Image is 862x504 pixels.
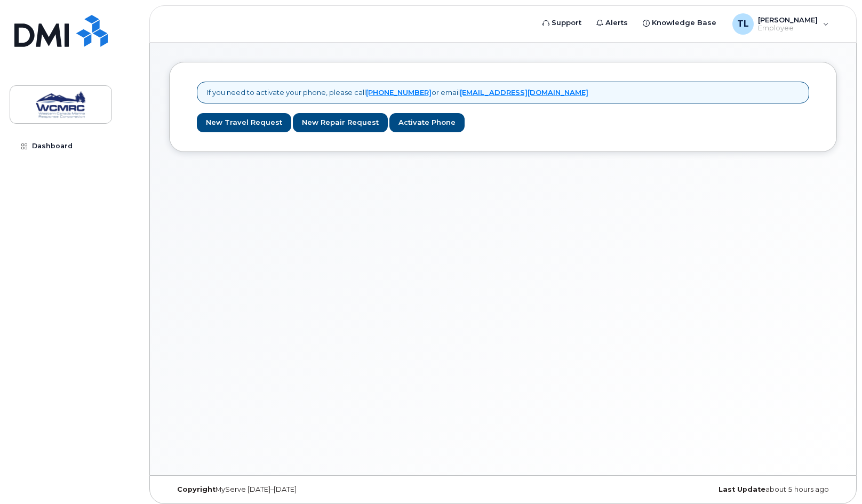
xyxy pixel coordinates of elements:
[177,485,215,493] strong: Copyright
[614,485,837,494] div: about 5 hours ago
[207,87,588,98] p: If you need to activate your phone, please call or email
[169,485,392,494] div: MyServe [DATE]–[DATE]
[366,88,432,97] a: [PHONE_NUMBER]
[197,113,291,133] a: New Travel Request
[460,88,588,97] a: [EMAIL_ADDRESS][DOMAIN_NAME]
[389,113,465,133] a: Activate Phone
[293,113,388,133] a: New Repair Request
[719,485,765,493] strong: Last Update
